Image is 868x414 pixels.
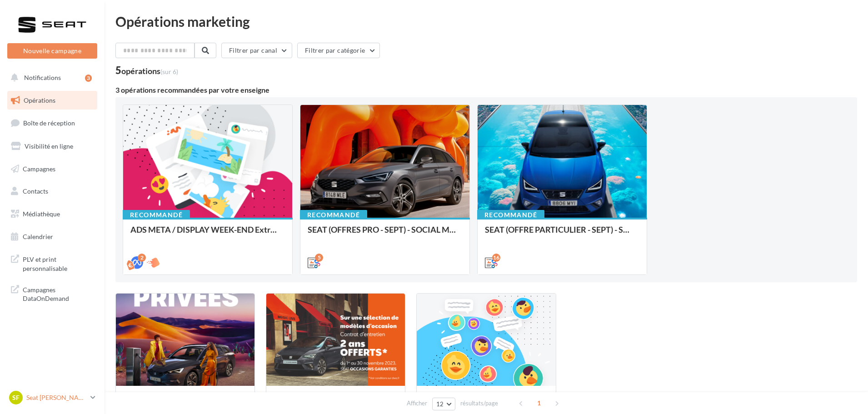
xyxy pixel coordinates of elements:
[532,396,546,410] span: 1
[25,142,73,150] span: Visibilité en ligne
[492,254,500,262] div: 16
[23,210,60,218] span: Médiathèque
[26,393,87,402] p: Seat [PERSON_NAME]
[5,68,95,87] button: Notifications 3
[477,210,544,220] div: Recommandé
[23,284,94,303] span: Campagnes DataOnDemand
[123,210,190,220] div: Recommandé
[432,398,455,410] button: 12
[315,254,323,262] div: 5
[221,43,292,58] button: Filtrer par canal
[24,96,55,104] span: Opérations
[23,165,55,172] span: Campagnes
[85,75,92,82] div: 3
[407,399,427,408] span: Afficher
[115,65,178,75] div: 5
[24,74,61,81] span: Notifications
[160,68,178,75] span: (sur 6)
[23,253,94,273] span: PLV et print personnalisable
[5,113,99,133] a: Boîte de réception
[12,393,20,402] span: SF
[138,254,146,262] div: 2
[5,249,99,276] a: PLV et print personnalisable
[297,43,380,58] button: Filtrer par catégorie
[121,67,178,75] div: opérations
[130,225,285,243] div: ADS META / DISPLAY WEEK-END Extraordinaire (JPO) Septembre 2025
[5,137,99,156] a: Visibilité en ligne
[300,210,367,220] div: Recommandé
[5,91,99,110] a: Opérations
[5,205,99,224] a: Médiathèque
[7,389,97,406] a: SF Seat [PERSON_NAME]
[485,225,639,243] div: SEAT (OFFRE PARTICULIER - SEPT) - SOCIAL MEDIA
[115,15,857,28] div: Opérations marketing
[115,86,857,94] div: 3 opérations recommandées par votre enseigne
[5,227,99,246] a: Calendrier
[23,119,75,127] span: Boîte de réception
[5,280,99,307] a: Campagnes DataOnDemand
[5,182,99,201] a: Contacts
[23,187,48,195] span: Contacts
[460,399,498,408] span: résultats/page
[7,43,97,59] button: Nouvelle campagne
[5,160,99,179] a: Campagnes
[308,225,462,243] div: SEAT (OFFRES PRO - SEPT) - SOCIAL MEDIA
[23,233,53,240] span: Calendrier
[436,400,444,408] span: 12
